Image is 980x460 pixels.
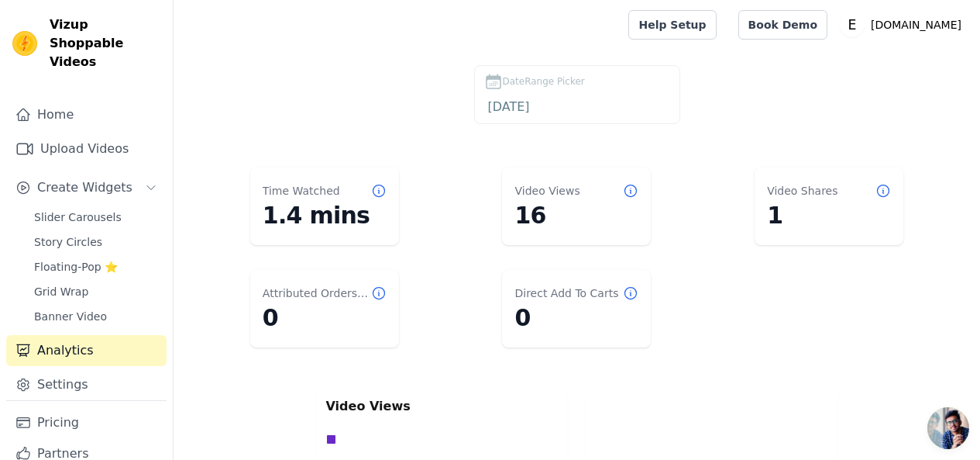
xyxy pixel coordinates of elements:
[484,97,670,117] input: DateRange Picker
[25,231,167,253] a: Story Circles
[840,11,968,39] button: E [DOMAIN_NAME]
[25,306,167,327] a: Banner Video
[34,284,88,299] span: Grid Wrap
[34,309,107,324] span: Banner Video
[263,202,387,230] dd: 1.4 mins
[25,206,167,228] a: Slider Carousels
[848,17,857,33] text: E
[6,99,167,130] a: Home
[767,202,891,230] dd: 1
[50,16,160,71] span: Vizup Shoppable Videos
[322,431,555,448] div: Data groups
[767,183,837,199] dt: Video Shares
[865,11,968,39] p: [DOMAIN_NAME]
[263,285,371,301] dt: Attributed Orders Count
[503,74,585,88] span: DateRange Picker
[6,335,167,366] a: Analytics
[514,183,579,199] dt: Video Views
[6,172,167,203] button: Create Widgets
[34,209,122,225] span: Slider Carousels
[6,369,167,400] a: Settings
[37,178,132,197] span: Create Widgets
[34,234,102,250] span: Story Circles
[628,10,716,40] a: Help Setup
[25,256,167,278] a: Floating-Pop ⭐
[12,31,37,56] img: Vizup
[738,10,827,40] a: Book Demo
[263,183,340,199] dt: Time Watched
[514,304,638,332] dd: 0
[6,407,167,438] a: Pricing
[514,285,618,301] dt: Direct Add To Carts
[25,281,167,303] a: Grid Wrap
[514,202,638,230] dd: 16
[927,407,969,449] a: Open chat
[34,259,118,275] span: Floating-Pop ⭐
[6,133,167,164] a: Upload Videos
[263,304,387,332] dd: 0
[326,397,559,416] p: Video Views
